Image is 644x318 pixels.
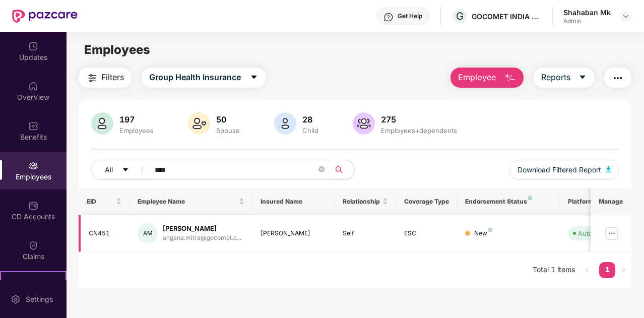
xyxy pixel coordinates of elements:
span: close-circle [318,166,325,172]
span: EID [87,198,114,206]
div: Employees+dependents [379,126,459,135]
img: svg+xml;base64,PHN2ZyB4bWxucz0iaHR0cDovL3d3dy53My5vcmcvMjAwMC9zdmciIHhtbG5zOnhsaW5rPSJodHRwOi8vd3... [353,112,375,135]
li: Next Page [615,262,631,278]
li: 1 [599,262,615,278]
li: Previous Page [579,262,595,278]
img: svg+xml;base64,PHN2ZyBpZD0iQ0RfQWNjb3VudHMiIGRhdGEtbmFtZT0iQ0QgQWNjb3VudHMiIHhtbG5zPSJodHRwOi8vd3... [28,201,38,211]
th: EID [79,188,130,215]
span: Employee Name [138,198,237,206]
img: svg+xml;base64,PHN2ZyB4bWxucz0iaHR0cDovL3d3dy53My5vcmcvMjAwMC9zdmciIHdpZHRoPSI4IiBoZWlnaHQ9IjgiIH... [528,196,532,200]
div: CN451 [89,229,122,238]
img: svg+xml;base64,PHN2ZyB4bWxucz0iaHR0cDovL3d3dy53My5vcmcvMjAwMC9zdmciIHdpZHRoPSIyNCIgaGVpZ2h0PSIyNC... [86,72,98,84]
div: Endorsement Status [465,198,551,206]
button: Filters [79,68,132,88]
div: Spouse [214,126,242,135]
button: Employee [450,68,524,88]
div: 275 [379,114,459,124]
div: Shahaban Mk [563,8,611,17]
img: svg+xml;base64,PHN2ZyBpZD0iRHJvcGRvd24tMzJ4MzIiIHhtbG5zPSJodHRwOi8vd3d3LnczLm9yZy8yMDAwL3N2ZyIgd2... [622,12,630,20]
div: GOCOMET INDIA PRIVATE LIMITED [472,12,542,21]
img: svg+xml;base64,PHN2ZyBpZD0iRW1wbG95ZWVzIiB4bWxucz0iaHR0cDovL3d3dy53My5vcmcvMjAwMC9zdmciIHdpZHRoPS... [28,161,38,171]
div: New [474,229,492,238]
div: Settings [23,294,56,304]
img: svg+xml;base64,PHN2ZyBpZD0iSG9tZSIgeG1sbnM9Imh0dHA6Ly93d3cudzMub3JnLzIwMDAvc3ZnIiB3aWR0aD0iMjAiIG... [28,81,38,91]
img: svg+xml;base64,PHN2ZyBpZD0iVXBkYXRlZCIgeG1sbnM9Imh0dHA6Ly93d3cudzMub3JnLzIwMDAvc3ZnIiB3aWR0aD0iMj... [28,41,38,51]
span: Filters [101,71,124,84]
th: Insured Name [252,188,335,215]
div: Admin [563,17,611,25]
img: svg+xml;base64,PHN2ZyBpZD0iSGVscC0zMngzMiIgeG1sbnM9Imh0dHA6Ly93d3cudzMub3JnLzIwMDAvc3ZnIiB3aWR0aD... [383,12,394,22]
th: Manage [591,188,631,215]
span: caret-down [250,73,258,82]
img: svg+xml;base64,PHN2ZyB4bWxucz0iaHR0cDovL3d3dy53My5vcmcvMjAwMC9zdmciIHdpZHRoPSIyNCIgaGVpZ2h0PSIyNC... [612,72,624,84]
button: right [615,262,631,278]
span: search [330,166,349,174]
li: Total 1 items [533,262,575,278]
img: svg+xml;base64,PHN2ZyB4bWxucz0iaHR0cDovL3d3dy53My5vcmcvMjAwMC9zdmciIHdpZHRoPSI4IiBoZWlnaHQ9IjgiIH... [488,228,492,232]
div: Auto Verified [578,228,618,238]
span: All [105,164,113,175]
button: search [330,160,355,180]
span: close-circle [318,165,325,175]
div: angana.mitra@gocomet.c... [163,233,241,243]
div: 50 [214,114,242,124]
img: manageButton [604,225,620,241]
th: Employee Name [130,188,252,215]
img: svg+xml;base64,PHN2ZyBpZD0iU2V0dGluZy0yMHgyMCIgeG1sbnM9Imh0dHA6Ly93d3cudzMub3JnLzIwMDAvc3ZnIiB3aW... [11,294,21,304]
span: Group Health Insurance [149,71,241,84]
button: left [579,262,595,278]
img: svg+xml;base64,PHN2ZyB4bWxucz0iaHR0cDovL3d3dy53My5vcmcvMjAwMC9zdmciIHhtbG5zOnhsaW5rPSJodHRwOi8vd3... [504,72,516,84]
button: Group Health Insurancecaret-down [142,68,266,88]
span: caret-down [122,166,129,174]
div: Self [343,229,388,238]
img: svg+xml;base64,PHN2ZyB4bWxucz0iaHR0cDovL3d3dy53My5vcmcvMjAwMC9zdmciIHhtbG5zOnhsaW5rPSJodHRwOi8vd3... [606,166,611,172]
a: 1 [599,262,615,277]
div: ESC [404,229,449,238]
span: caret-down [578,73,587,82]
th: Relationship [335,188,396,215]
div: [PERSON_NAME] [163,224,241,233]
span: right [620,267,626,273]
img: svg+xml;base64,PHN2ZyB4bWxucz0iaHR0cDovL3d3dy53My5vcmcvMjAwMC9zdmciIHhtbG5zOnhsaW5rPSJodHRwOi8vd3... [274,112,296,135]
img: svg+xml;base64,PHN2ZyB4bWxucz0iaHR0cDovL3d3dy53My5vcmcvMjAwMC9zdmciIHhtbG5zOnhsaW5rPSJodHRwOi8vd3... [91,112,113,135]
span: Reports [541,71,570,84]
span: Employees [84,42,150,57]
button: Download Filtered Report [509,160,619,180]
span: Employee [458,71,496,84]
div: 197 [117,114,156,124]
img: New Pazcare Logo [12,10,78,23]
span: Download Filtered Report [518,164,601,175]
div: Child [300,126,320,135]
button: Allcaret-down [91,160,153,180]
span: Relationship [343,198,380,206]
div: AM [138,223,158,243]
th: Coverage Type [396,188,458,215]
div: Get Help [398,12,422,20]
div: 28 [300,114,320,124]
img: svg+xml;base64,PHN2ZyBpZD0iQmVuZWZpdHMiIHhtbG5zPSJodHRwOi8vd3d3LnczLm9yZy8yMDAwL3N2ZyIgd2lkdGg9Ij... [28,121,38,131]
div: Employees [117,126,156,135]
img: svg+xml;base64,PHN2ZyBpZD0iQ2xhaW0iIHhtbG5zPSJodHRwOi8vd3d3LnczLm9yZy8yMDAwL3N2ZyIgd2lkdGg9IjIwIi... [28,240,38,250]
img: svg+xml;base64,PHN2ZyB4bWxucz0iaHR0cDovL3d3dy53My5vcmcvMjAwMC9zdmciIHhtbG5zOnhsaW5rPSJodHRwOi8vd3... [188,112,210,135]
span: G [456,10,464,22]
div: [PERSON_NAME] [261,229,327,238]
button: Reportscaret-down [534,68,594,88]
div: Platform Status [568,198,623,206]
span: left [584,267,590,273]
